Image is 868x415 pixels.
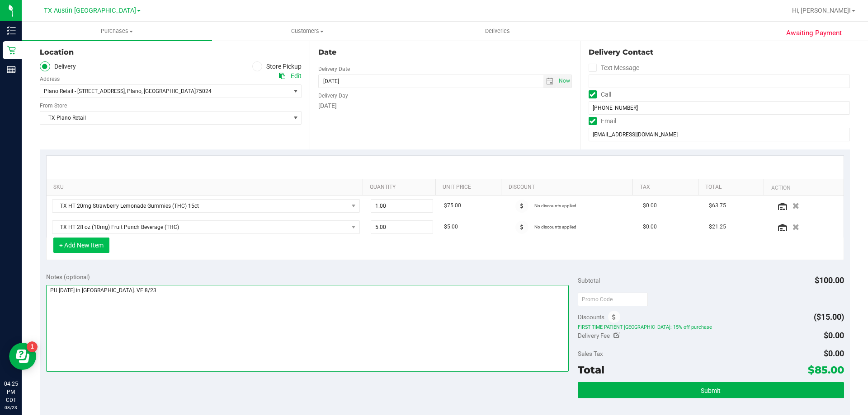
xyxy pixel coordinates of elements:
span: TX HT 20mg Strawberry Lemonade Gummies (THC) 15ct [52,200,348,212]
button: Submit [578,382,844,398]
label: Email [589,115,616,128]
label: Call [589,88,611,101]
label: Delivery Day [318,92,348,100]
input: Promo Code [578,293,648,306]
span: $100.00 [815,275,844,285]
span: Total [578,364,604,376]
iframe: Resource center unread badge [27,341,38,352]
span: Set Current date [557,75,572,88]
label: Store Pickup [252,61,302,72]
span: Subtotal [578,277,600,284]
span: select [543,75,557,88]
a: Discount [509,184,629,191]
span: $63.75 [709,201,726,210]
a: Customers [212,22,402,41]
th: Action [764,179,836,196]
label: From Store [40,102,67,110]
label: Address [40,75,60,83]
span: Awaiting Payment [786,28,842,38]
inline-svg: Inventory [7,26,16,35]
span: , Plano [125,88,142,94]
a: SKU [53,184,359,191]
span: Deliveries [473,27,522,35]
div: Delivery Contact [589,47,850,58]
button: + Add New Item [53,238,109,253]
span: Notes (optional) [46,273,90,280]
span: Sales Tax [578,350,603,357]
input: 1.00 [371,200,433,212]
a: Purchases [22,22,212,41]
div: Date [318,47,571,58]
span: $5.00 [444,223,458,231]
div: [DATE] [318,101,571,111]
span: $85.00 [808,364,844,376]
label: Delivery [40,61,76,72]
span: No discounts applied [534,203,576,208]
span: $75.00 [444,201,461,210]
span: Customers [212,27,402,35]
span: Purchases [22,27,212,35]
span: TX Austin [GEOGRAPHIC_DATA] [44,7,136,14]
span: Plano Retail - [STREET_ADDRESS] [44,88,125,94]
label: Text Message [589,61,639,75]
a: Deliveries [402,22,593,41]
span: $21.25 [709,223,726,231]
span: select [290,85,301,98]
inline-svg: Retail [7,46,16,55]
a: Unit Price [443,184,498,191]
span: ($15.00) [814,312,844,322]
div: Edit [291,71,302,81]
span: FIRST TIME PATIENT [GEOGRAPHIC_DATA]: 15% off purchase [578,324,844,330]
input: 5.00 [371,221,433,233]
span: TX Plano Retail [40,112,290,124]
p: 08/23 [4,404,18,411]
span: NO DATA FOUND [52,199,360,213]
span: NO DATA FOUND [52,220,360,234]
input: Format: (999) 999-9999 [589,75,850,88]
i: Edit Delivery Fee [613,332,620,339]
span: Delivery Fee [578,332,610,339]
span: Submit [701,387,721,394]
span: Hi, [PERSON_NAME]! [792,7,851,14]
span: $0.00 [643,223,657,231]
div: Location [40,47,302,58]
iframe: Resource center [9,343,36,370]
a: Total [705,184,760,191]
inline-svg: Reports [7,65,16,74]
span: 75024 [196,88,212,94]
span: No discounts applied [534,224,576,229]
span: $0.00 [643,201,657,210]
span: , [GEOGRAPHIC_DATA] [142,88,196,94]
a: Tax [640,184,695,191]
span: $0.00 [824,349,844,358]
span: select [290,112,301,124]
span: TX HT 2fl oz (10mg) Fruit Punch Beverage (THC) [52,221,348,233]
span: Discounts [578,309,604,325]
input: Format: (999) 999-9999 [589,101,850,115]
span: select [557,75,571,88]
span: $0.00 [824,331,844,340]
div: Copy address to clipboard [279,71,285,81]
a: Quantity [370,184,432,191]
p: 04:25 PM CDT [4,380,18,404]
label: Delivery Date [318,65,350,73]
